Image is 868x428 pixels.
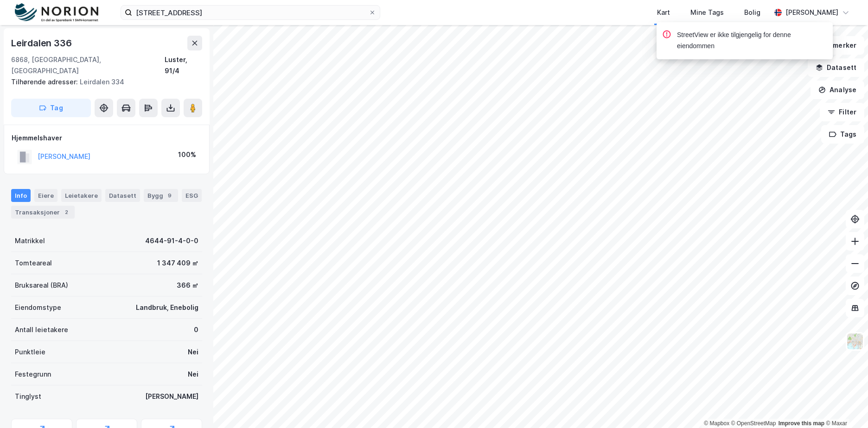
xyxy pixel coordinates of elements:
div: Kart [657,7,670,18]
div: 100% [178,149,196,160]
a: OpenStreetMap [731,420,776,427]
input: Søk på adresse, matrikkel, gårdeiere, leietakere eller personer [132,6,369,19]
button: Datasett [808,58,864,77]
div: Landbruk, Enebolig [136,302,198,313]
div: Luster, 91/4 [165,54,202,76]
div: 0 [194,324,198,335]
div: Eiendomstype [15,302,61,313]
div: 9 [165,191,174,200]
div: 6868, [GEOGRAPHIC_DATA], [GEOGRAPHIC_DATA] [11,54,165,76]
div: Kontrollprogram for chat [822,384,868,428]
div: Mine Tags [690,7,724,18]
div: Leirdalen 334 [11,76,195,88]
div: [PERSON_NAME] [785,7,838,18]
img: Z [846,333,864,350]
div: Datasett [105,189,140,202]
div: Hjemmelshaver [12,132,202,144]
div: StreetView er ikke tilgjengelig for denne eiendommen [677,30,825,52]
div: Antall leietakere [15,324,68,335]
div: Transaksjoner [11,206,75,219]
span: Tilhørende adresser: [11,78,80,86]
div: Bygg [144,189,178,202]
button: Analyse [811,81,864,99]
div: Punktleie [15,346,45,358]
div: ESG [182,189,202,202]
a: Improve this map [779,420,824,427]
div: Info [11,189,31,202]
button: Tags [821,125,864,144]
div: 4644-91-4-0-0 [145,235,198,246]
div: Leirdalen 336 [11,36,73,50]
div: 366 ㎡ [177,280,198,291]
div: Bruksareal (BRA) [15,280,68,291]
a: Mapbox [704,420,729,427]
div: Matrikkel [15,235,45,246]
img: norion-logo.80e7a08dc31c2e691866.png [15,3,98,22]
div: [PERSON_NAME] [145,391,198,402]
button: Filter [820,103,864,121]
div: 1 347 409 ㎡ [157,258,198,269]
div: Nei [188,346,198,358]
iframe: Chat Widget [822,384,868,428]
div: Tomteareal [15,258,52,269]
div: Eiere [34,189,57,202]
div: Tinglyst [15,391,41,402]
div: Leietakere [61,189,102,202]
div: Festegrunn [15,369,51,380]
div: Nei [188,369,198,380]
div: Bolig [744,7,760,18]
button: Tag [11,99,91,117]
div: 2 [62,208,71,217]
